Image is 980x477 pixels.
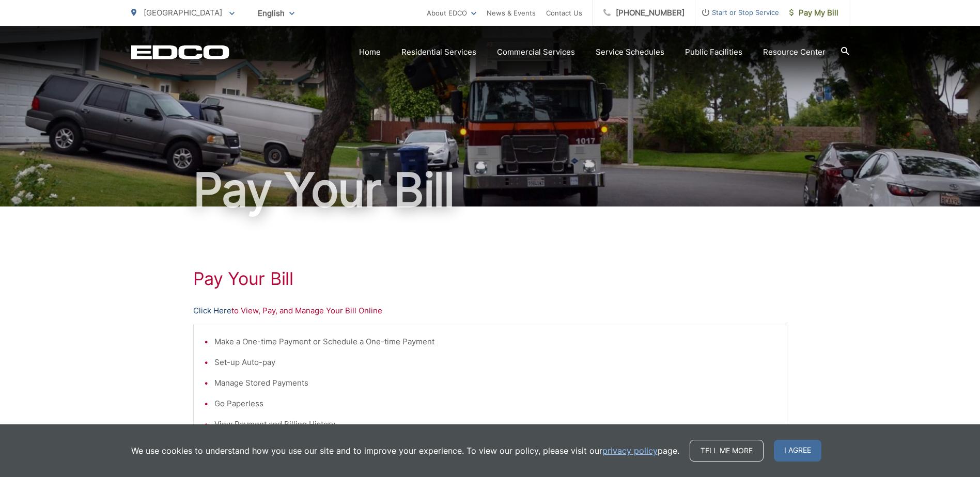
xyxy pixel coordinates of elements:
[193,268,787,289] h1: Pay Your Bill
[359,46,381,58] a: Home
[774,440,821,462] span: I agree
[131,444,679,457] p: We use cookies to understand how you use our site and to improve your experience. To view our pol...
[690,440,764,462] a: Tell me more
[193,305,231,317] a: Click Here
[214,418,776,431] li: View Payment and Billing History
[427,7,476,19] a: About EDCO
[487,7,536,19] a: News & Events
[193,305,787,317] p: to View, Pay, and Manage Your Bill Online
[144,8,222,18] span: [GEOGRAPHIC_DATA]
[546,7,582,19] a: Contact Us
[596,46,664,58] a: Service Schedules
[789,7,838,19] span: Pay My Bill
[602,444,658,457] a: privacy policy
[685,46,742,58] a: Public Facilities
[401,46,476,58] a: Residential Services
[214,356,776,369] li: Set-up Auto-pay
[214,336,776,348] li: Make a One-time Payment or Schedule a One-time Payment
[250,4,302,22] span: English
[214,377,776,389] li: Manage Stored Payments
[763,46,826,58] a: Resource Center
[131,45,229,59] a: EDCD logo. Return to the homepage.
[131,164,849,216] h1: Pay Your Bill
[214,397,776,410] li: Go Paperless
[497,46,575,58] a: Commercial Services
